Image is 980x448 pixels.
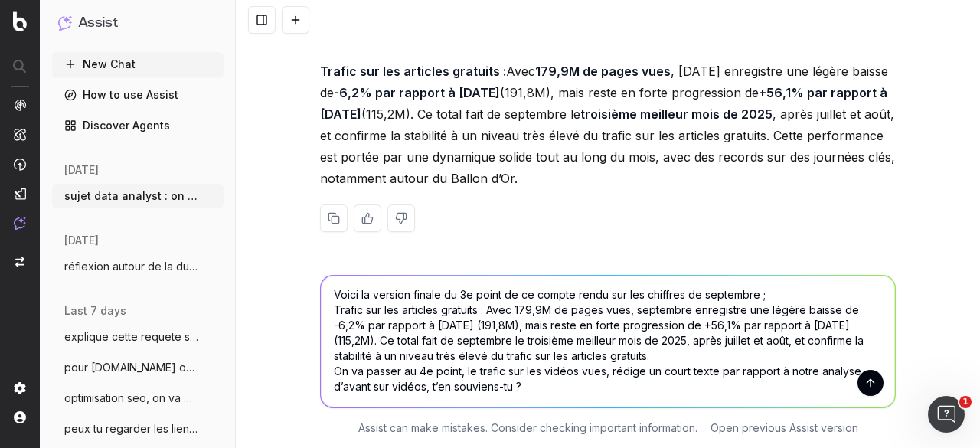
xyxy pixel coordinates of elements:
span: last 7 days [64,303,126,319]
p: Avec , [DATE] enregistre une légère baisse de (191,8M), mais reste en forte progression de (115,2... [320,60,896,189]
button: réflexion autour de la durée de durée de [52,254,224,279]
strong: 179,9M de pages vues [535,64,671,79]
strong: troisième meilleur mois de 2025 [580,106,773,122]
button: peux tu regarder les liens entrants, sor [52,417,224,441]
img: Botify logo [13,11,27,31]
button: explique cette requete sql : with bloc_ [52,325,224,349]
img: Setting [14,382,26,394]
img: Intelligence [14,128,26,141]
button: optimisation seo, on va mettre des métad [52,386,224,410]
span: réflexion autour de la durée de durée de [64,259,199,274]
span: [DATE] [64,162,99,178]
img: Assist [14,217,26,230]
button: Assist [58,12,217,34]
img: My account [14,411,26,423]
span: pour [DOMAIN_NAME] on va parler de données [64,360,199,375]
span: sujet data analyst : on va faire un rap [64,188,199,204]
button: pour [DOMAIN_NAME] on va parler de données [52,355,224,380]
img: Studio [14,188,26,200]
span: optimisation seo, on va mettre des métad [64,391,199,406]
a: Open previous Assist version [710,420,858,436]
img: Analytics [14,99,26,111]
iframe: Intercom live chat [928,396,965,433]
span: peux tu regarder les liens entrants, sor [64,421,199,437]
a: How to use Assist [52,83,224,107]
span: 1 [959,396,972,408]
p: Assist can make mistakes. Consider checking important information. [358,420,697,436]
strong: -6,2% par rapport à [DATE] [334,85,500,100]
textarea: Voici la version finale du 3e point de ce compte rendu sur les chiffres de septembre ; Trafic sur... [321,276,895,407]
span: explique cette requete sql : with bloc_ [64,329,199,345]
span: [DATE] [64,233,99,248]
button: sujet data analyst : on va faire un rap [52,184,224,208]
img: Switch project [15,257,24,267]
a: Discover Agents [52,113,224,138]
button: New Chat [52,52,224,77]
h1: Assist [78,12,118,34]
strong: Trafic sur les articles gratuits : [320,64,506,79]
img: Assist [58,15,72,30]
img: Activation [14,158,26,171]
